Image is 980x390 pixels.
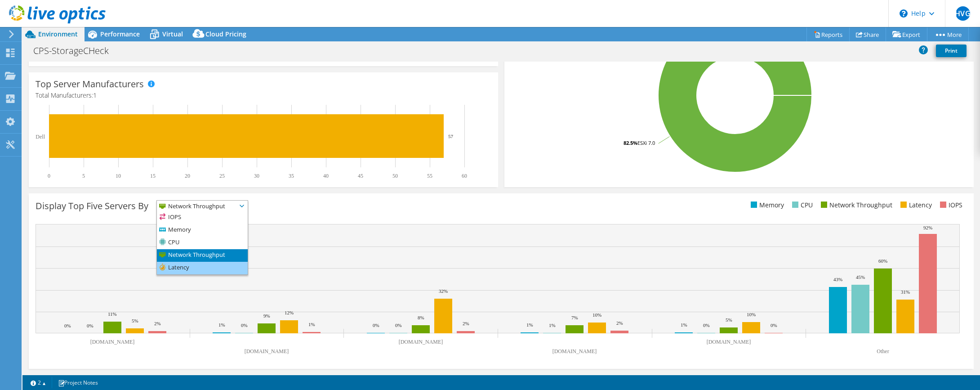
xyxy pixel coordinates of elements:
[886,27,927,41] a: Export
[263,313,270,318] text: 9%
[358,173,363,179] text: 45
[219,173,225,179] text: 25
[703,323,710,328] text: 0%
[245,348,289,354] text: [DOMAIN_NAME]
[29,46,123,56] h1: CPS-StorageCHeck
[571,315,578,320] text: 7%
[116,173,121,179] text: 10
[526,322,533,327] text: 1%
[637,139,655,146] tspan: ESXi 7.0
[108,311,117,317] text: 11%
[923,225,932,230] text: 92%
[748,200,784,210] li: Memory
[395,323,402,328] text: 0%
[373,323,379,328] text: 0%
[898,200,932,210] li: Latency
[64,323,71,328] text: 0%
[185,173,190,179] text: 20
[552,348,597,354] text: [DOMAIN_NAME]
[439,288,448,294] text: 32%
[36,79,144,89] h3: Top Server Manufacturers
[427,173,432,179] text: 55
[956,6,970,21] span: HVG
[681,322,687,327] text: 1%
[36,90,491,100] h4: Total Manufacturers:
[205,30,246,38] span: Cloud Pricing
[157,224,248,237] li: Memory
[900,9,908,18] svg: \n
[157,262,248,274] li: Latency
[52,377,104,388] a: Project Notes
[157,237,248,249] li: CPU
[24,377,52,388] a: 2
[592,312,601,318] text: 10%
[38,30,78,38] span: Environment
[462,173,467,179] text: 60
[624,139,637,146] tspan: 82.5%
[833,277,842,282] text: 43%
[90,339,135,345] text: [DOMAIN_NAME]
[549,323,556,328] text: 1%
[93,91,97,99] span: 1
[254,173,259,179] text: 30
[877,348,889,354] text: Other
[241,323,248,328] text: 0%
[616,320,623,326] text: 2%
[399,339,443,345] text: [DOMAIN_NAME]
[747,312,756,317] text: 10%
[856,274,865,280] text: 45%
[48,173,50,179] text: 0
[771,323,777,328] text: 0%
[132,318,138,323] text: 5%
[878,258,887,264] text: 60%
[100,30,140,38] span: Performance
[418,315,424,320] text: 8%
[154,321,161,326] text: 2%
[806,27,850,41] a: Reports
[726,317,732,323] text: 5%
[36,134,45,140] text: Dell
[162,30,183,38] span: Virtual
[790,200,813,210] li: CPU
[463,321,469,326] text: 2%
[323,173,329,179] text: 40
[218,322,225,327] text: 1%
[819,200,892,210] li: Network Throughput
[392,173,398,179] text: 50
[707,339,751,345] text: [DOMAIN_NAME]
[285,310,294,315] text: 12%
[448,134,454,139] text: 57
[289,173,294,179] text: 35
[849,27,886,41] a: Share
[927,27,969,41] a: More
[936,45,967,57] a: Print
[157,211,248,224] li: IOPS
[938,200,962,210] li: IOPS
[82,173,85,179] text: 5
[901,289,910,295] text: 31%
[308,322,315,327] text: 1%
[87,323,94,328] text: 0%
[157,249,248,262] li: Network Throughput
[150,173,156,179] text: 15
[157,201,236,211] span: Network Throughput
